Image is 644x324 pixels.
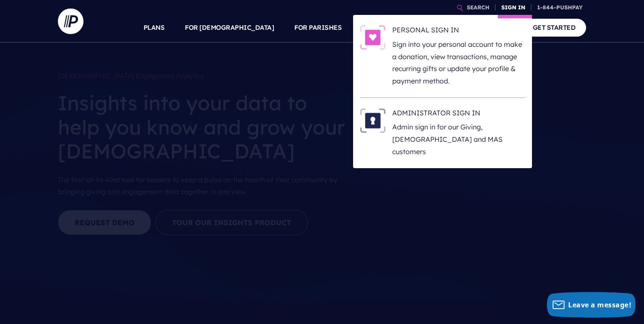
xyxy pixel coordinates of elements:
a: FOR [DEMOGRAPHIC_DATA] [185,13,274,43]
img: PERSONAL SIGN IN - Illustration [360,25,385,50]
a: FOR PARISHES [294,13,342,43]
button: Leave a message! [547,292,635,318]
img: ADMINISTRATOR SIGN IN - Illustration [360,108,385,133]
a: SOLUTIONS [362,13,400,43]
h6: ADMINISTRATOR SIGN IN [392,108,525,121]
a: ADMINISTRATOR SIGN IN - Illustration ADMINISTRATOR SIGN IN Admin sign in for our Giving, [DEMOGRA... [360,108,525,158]
a: EXPLORE [420,13,450,43]
p: Sign into your personal account to make a donation, view transactions, manage recurring gifts or ... [392,38,525,87]
a: COMPANY [470,13,502,43]
a: GET STARTED [522,19,586,36]
span: Leave a message! [568,300,631,310]
a: PLANS [144,13,165,43]
a: PERSONAL SIGN IN - Illustration PERSONAL SIGN IN Sign into your personal account to make a donati... [360,25,525,87]
p: Admin sign in for our Giving, [DEMOGRAPHIC_DATA] and MAS customers [392,121,525,158]
h6: PERSONAL SIGN IN [392,25,525,38]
